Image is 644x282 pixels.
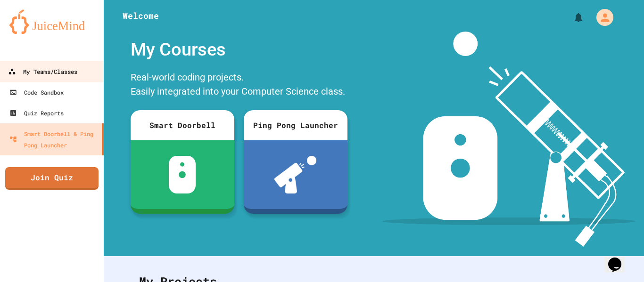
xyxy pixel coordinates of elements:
img: ppl-with-ball.png [274,156,316,193]
div: Ping Pong Launcher [244,110,347,140]
img: banner-image-my-projects.png [382,32,635,247]
img: logo-orange.svg [9,9,94,34]
img: sdb-white.svg [169,156,196,193]
div: My Teams/Classes [8,66,77,78]
div: Smart Doorbell [131,110,234,140]
div: My Courses [126,32,352,68]
div: Real-world coding projects. Easily integrated into your Computer Science class. [126,68,352,103]
div: Smart Doorbell & Ping Pong Launcher [9,128,98,151]
div: My Notifications [555,9,586,25]
div: My Account [586,7,616,28]
a: Join Quiz [5,167,99,190]
div: Quiz Reports [9,107,64,119]
div: Code Sandbox [9,87,64,98]
iframe: chat widget [604,244,635,273]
